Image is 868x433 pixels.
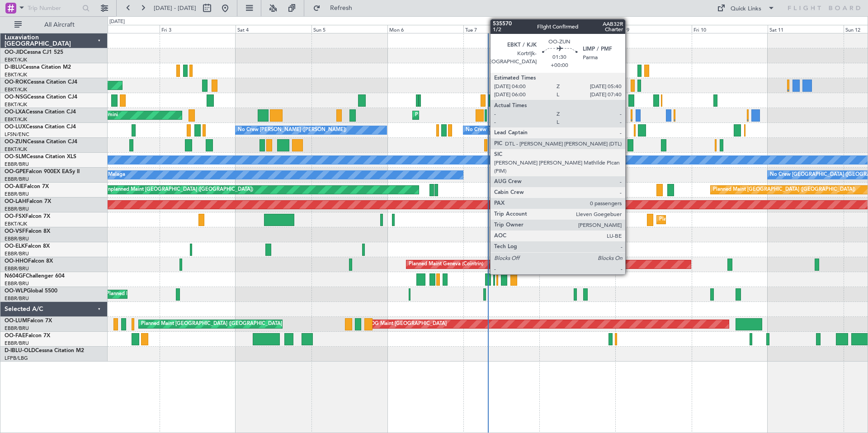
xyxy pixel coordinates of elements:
a: OO-VSFFalcon 8X [5,229,50,234]
span: [DATE] - [DATE] [154,4,196,12]
div: Planned Maint Geneva (Cointrin) [409,258,483,271]
span: OO-GPE [5,169,26,174]
span: OO-JID [5,50,24,55]
a: EBKT/KJK [5,146,27,153]
div: Mon 6 [387,25,463,33]
a: OO-FAEFalcon 7X [5,333,50,339]
span: OO-LXA [5,109,26,115]
div: No Crew [PERSON_NAME] ([PERSON_NAME]) [466,123,574,137]
a: OO-ROKCessna Citation CJ4 [5,80,77,85]
span: OO-VSF [5,229,25,234]
div: Thu 9 [615,25,691,33]
span: OO-ELK [5,244,25,249]
span: OO-FAE [5,333,25,339]
a: EBBR/BRU [5,340,29,347]
a: OO-AIEFalcon 7X [5,184,49,189]
div: Wed 8 [539,25,615,33]
a: D-IBLU-OLDCessna Citation M2 [5,348,84,353]
span: D-IBLU [5,65,22,70]
a: EBBR/BRU [5,191,29,198]
div: Planned Maint [GEOGRAPHIC_DATA] ([GEOGRAPHIC_DATA] National) [141,317,305,331]
a: OO-LUMFalcon 7X [5,318,52,324]
span: OO-FSX [5,214,25,219]
a: EBKT/KJK [5,101,27,108]
div: Sun 5 [311,25,387,33]
span: OO-HHO [5,259,28,264]
a: OO-LUXCessna Citation CJ4 [5,124,76,130]
a: OO-HHOFalcon 8X [5,259,53,264]
div: Fri 3 [160,25,236,33]
div: Quick Links [731,5,761,14]
a: EBKT/KJK [5,86,27,93]
div: Fri 10 [692,25,768,33]
button: Refresh [309,1,363,15]
a: EBBR/BRU [5,161,29,168]
span: OO-SLM [5,154,26,160]
div: [DATE] [109,18,125,26]
span: OO-LAH [5,199,26,204]
a: OO-FSXFalcon 7X [5,214,50,219]
a: EBBR/BRU [5,280,29,287]
span: OO-LUM [5,318,27,324]
div: AOG Maint [GEOGRAPHIC_DATA] [367,317,447,331]
a: LFSN/ENC [5,131,29,138]
a: EBKT/KJK [5,56,27,63]
span: Refresh [322,5,360,11]
span: OO-NSG [5,94,27,100]
a: EBBR/BRU [5,250,29,257]
div: Sat 11 [768,25,844,33]
div: Tue 7 [463,25,539,33]
span: OO-ZUN [5,139,27,145]
a: EBBR/BRU [5,235,29,242]
a: OO-JIDCessna CJ1 525 [5,50,63,55]
span: D-IBLU-OLD [5,348,35,353]
a: LFPB/LBG [5,355,28,362]
span: N604GF [5,273,26,279]
div: Thu 2 [83,25,159,33]
a: EBKT/KJK [5,116,27,123]
div: Planned Maint Kortrijk-[GEOGRAPHIC_DATA] [415,108,520,122]
span: OO-LUX [5,124,26,130]
a: EBBR/BRU [5,176,29,183]
a: N604GFChallenger 604 [5,273,65,279]
div: No Crew [PERSON_NAME] ([PERSON_NAME]) [238,123,346,137]
input: Trip Number [28,1,80,15]
a: OO-LAHFalcon 7X [5,199,51,204]
div: Planned Maint Kortrijk-[GEOGRAPHIC_DATA] [659,213,764,226]
a: OO-GPEFalcon 900EX EASy II [5,169,80,174]
span: OO-ROK [5,80,27,85]
span: All Aircraft [24,22,95,28]
a: EBBR/BRU [5,325,29,332]
div: Unplanned Maint [GEOGRAPHIC_DATA] ([GEOGRAPHIC_DATA]) [104,183,253,197]
a: D-IBLUCessna Citation M2 [5,65,71,70]
a: OO-SLMCessna Citation XLS [5,154,76,160]
div: A/C Unavailable [GEOGRAPHIC_DATA]-[GEOGRAPHIC_DATA] [578,138,722,152]
div: Planned Maint [GEOGRAPHIC_DATA] ([GEOGRAPHIC_DATA]) [713,183,855,197]
a: EBKT/KJK [5,71,27,78]
a: OO-ELKFalcon 8X [5,244,50,249]
a: OO-ZUNCessna Citation CJ4 [5,139,77,145]
span: OO-WLP [5,288,27,294]
a: EBBR/BRU [5,206,29,212]
a: EBBR/BRU [5,265,29,272]
a: OO-WLPGlobal 5500 [5,288,57,294]
a: OO-NSGCessna Citation CJ4 [5,94,77,100]
button: All Aircraft [10,18,98,32]
a: EBBR/BRU [5,295,29,302]
a: OO-LXACessna Citation CJ4 [5,109,76,115]
a: EBKT/KJK [5,221,27,227]
span: OO-AIE [5,184,24,189]
div: Sat 4 [236,25,311,33]
button: Quick Links [712,1,779,15]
